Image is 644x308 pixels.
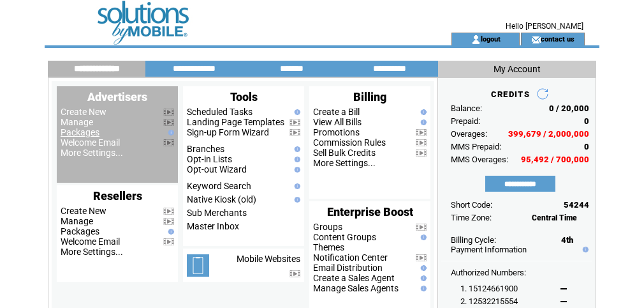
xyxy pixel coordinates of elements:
[353,90,386,104] span: Billing
[291,109,300,115] img: help.gif
[163,109,174,116] img: video.png
[61,236,120,247] a: Welcome Email
[494,64,541,74] span: My Account
[291,167,300,173] img: help.gif
[187,154,232,164] a: Opt-in Lists
[508,129,589,139] span: 399,679 / 2,000,000
[187,221,239,231] a: Master Inbox
[451,268,526,277] span: Authorized Numbers:
[451,213,492,222] span: Time Zone:
[61,148,123,158] a: More Settings...
[313,107,360,117] a: Create a Bill
[313,232,376,242] a: Content Groups
[291,183,300,189] img: help.gif
[491,89,530,99] span: CREDITS
[61,127,99,137] a: Packages
[289,270,300,277] img: video.png
[87,90,147,104] span: Advertisers
[187,107,252,117] a: Scheduled Tasks
[291,157,300,162] img: help.gif
[187,254,209,277] img: mobile-websites.png
[451,142,501,151] span: MMS Prepaid:
[61,137,120,148] a: Welcome Email
[187,181,251,191] a: Keyword Search
[584,142,589,151] span: 0
[187,144,224,154] a: Branches
[291,146,300,152] img: help.gif
[451,245,527,254] a: Payment Information
[187,164,247,174] a: Opt-out Wizard
[187,194,256,204] a: Native Kiosk (old)
[93,189,142,203] span: Resellers
[61,226,99,236] a: Packages
[416,150,427,157] img: video.png
[418,286,427,291] img: help.gif
[471,35,481,45] img: account_icon.gif
[61,117,93,127] a: Manage
[531,35,541,45] img: contact_us_icon.gif
[506,22,583,31] span: Hello [PERSON_NAME]
[313,273,395,283] a: Create a Sales Agent
[165,229,174,235] img: help.gif
[416,129,427,136] img: video.png
[313,242,344,252] a: Themes
[561,235,573,245] span: 4th
[313,263,383,273] a: Email Distribution
[187,208,247,218] a: Sub Merchants
[313,127,360,137] a: Promotions
[163,119,174,126] img: video.png
[230,90,258,104] span: Tools
[451,200,492,210] span: Short Code:
[460,296,518,306] span: 2. 12532215554
[313,158,376,168] a: More Settings...
[451,235,496,245] span: Billing Cycle:
[61,216,93,226] a: Manage
[418,119,427,125] img: help.gif
[163,139,174,146] img: video.png
[163,238,174,245] img: video.png
[549,104,589,113] span: 0 / 20,000
[163,208,174,215] img: video.png
[237,254,300,264] a: Mobile Websites
[532,213,577,222] span: Central Time
[451,104,482,113] span: Balance:
[418,265,427,271] img: help.gif
[541,35,574,43] a: contact us
[584,116,589,126] span: 0
[416,224,427,231] img: video.png
[313,117,362,127] a: View All Bills
[61,206,106,216] a: Create New
[580,247,589,252] img: help.gif
[451,155,508,164] span: MMS Overages:
[460,284,518,293] span: 1. 15124661900
[451,116,480,126] span: Prepaid:
[313,222,342,232] a: Groups
[291,197,300,203] img: help.gif
[521,155,589,164] span: 95,492 / 700,000
[289,129,300,136] img: video.png
[418,275,427,281] img: help.gif
[61,247,123,257] a: More Settings...
[418,235,427,240] img: help.gif
[163,218,174,225] img: video.png
[451,129,487,139] span: Overages:
[313,148,376,158] a: Sell Bulk Credits
[564,200,589,210] span: 54244
[416,139,427,146] img: video.png
[313,252,388,263] a: Notification Center
[289,119,300,126] img: video.png
[61,107,106,117] a: Create New
[416,254,427,261] img: video.png
[313,283,399,293] a: Manage Sales Agents
[418,109,427,115] img: help.gif
[313,137,386,148] a: Commission Rules
[187,117,284,127] a: Landing Page Templates
[327,205,413,219] span: Enterprise Boost
[165,130,174,135] img: help.gif
[481,35,501,43] a: logout
[187,127,269,137] a: Sign-up Form Wizard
